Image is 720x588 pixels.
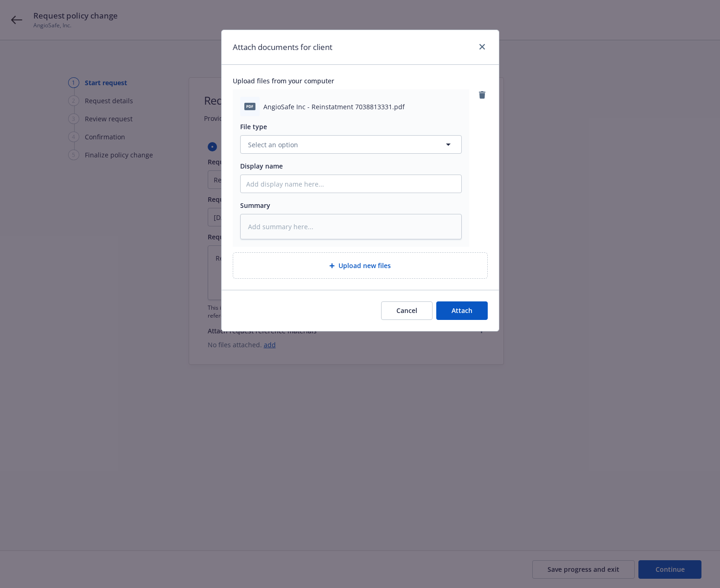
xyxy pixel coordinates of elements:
span: Upload files from your computer [233,76,488,86]
div: Upload new files [233,252,488,279]
span: pdf [244,103,255,110]
span: Display name [240,162,283,170]
span: AngioSafe Inc - Reinstatment 7038813331.pdf [263,102,405,112]
button: Select an option [240,135,462,154]
button: Cancel [381,301,433,320]
span: Summary [240,201,270,210]
span: Upload new files [338,261,391,270]
span: Select an option [248,140,298,150]
a: remove [477,89,488,100]
h1: Attach documents for client [233,41,332,53]
input: Add display name here... [241,175,461,193]
span: Cancel [396,306,417,315]
span: Attach [452,306,472,315]
button: Attach [436,301,488,320]
a: close [477,41,488,52]
span: File type [240,122,267,131]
